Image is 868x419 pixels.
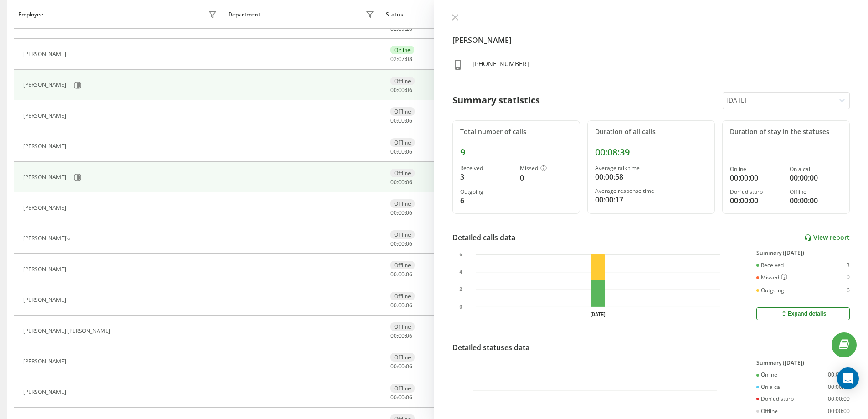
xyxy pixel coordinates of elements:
div: : : [390,363,412,370]
div: Department [228,11,261,18]
div: Offline [390,384,415,393]
span: 00 [398,240,405,248]
div: : : [390,271,412,278]
div: 3 [847,262,850,269]
span: 00 [390,209,397,217]
div: Summary ([DATE]) [756,360,850,366]
text: 2 [459,287,462,292]
span: 06 [406,240,412,248]
div: Employee [18,11,43,18]
div: Offline [390,169,415,177]
div: : : [390,56,412,62]
div: [PERSON_NAME] [23,174,68,181]
div: Average response time [595,188,707,194]
div: 00:00:00 [730,172,782,183]
div: : : [390,333,412,339]
div: 00:00:00 [828,384,850,390]
div: Online [756,372,777,378]
div: [PERSON_NAME] [23,51,68,57]
div: On a call [790,166,842,172]
div: Expand details [780,310,827,317]
div: Offline [390,138,415,147]
span: 06 [406,301,412,309]
div: Summary statistics [452,93,540,107]
div: [PERSON_NAME] [23,205,68,211]
span: 00 [398,178,405,186]
div: Outgoing [460,189,513,195]
span: 00 [398,362,405,370]
div: : : [390,241,412,247]
div: [PERSON_NAME] [PERSON_NAME] [23,328,113,334]
h4: [PERSON_NAME] [452,35,850,46]
div: Offline [390,230,415,239]
span: 00 [398,86,405,94]
span: 00 [390,332,397,340]
div: 00:00:17 [595,194,707,205]
div: Status [386,11,403,18]
div: 00:00:00 [730,195,782,206]
span: 08 [406,55,412,63]
div: Total number of calls [460,128,572,136]
div: : : [390,26,412,32]
span: 06 [406,362,412,370]
div: : : [390,87,412,93]
div: 9 [460,147,572,158]
span: 06 [406,148,412,155]
button: Expand details [756,307,850,320]
div: 00:00:00 [828,396,850,402]
div: Online [390,46,414,54]
div: Offline [390,199,415,208]
div: Offline [390,353,415,362]
div: Offline [390,77,415,85]
div: 0 [520,172,572,183]
div: Detailed calls data [452,232,515,243]
div: [PERSON_NAME] [23,358,68,365]
span: 00 [390,270,397,278]
span: 06 [406,86,412,94]
div: Offline [390,107,415,116]
span: 00 [398,209,405,217]
div: Don't disturb [756,396,794,402]
div: [PERSON_NAME] [23,143,68,150]
div: Offline [390,292,415,300]
div: 6 [847,287,850,294]
div: Received [460,165,513,171]
span: 00 [398,301,405,309]
div: 00:08:39 [595,147,707,158]
text: 0 [459,305,462,310]
div: 00:00:00 [790,172,842,183]
text: [DATE] [590,312,605,317]
span: 00 [398,332,405,340]
div: 6 [460,195,513,206]
span: 00 [398,393,405,401]
text: 4 [459,269,462,274]
div: [PERSON_NAME] [23,82,68,88]
div: : : [390,179,412,186]
div: 0 [847,274,850,281]
div: Open Intercom Messenger [837,367,859,389]
span: 06 [406,332,412,340]
span: 06 [406,178,412,186]
span: 00 [390,117,397,124]
div: Offline [790,189,842,195]
span: 00 [390,148,397,155]
span: 00 [390,393,397,401]
span: 02 [390,55,397,63]
span: 06 [406,393,412,401]
div: Missed [520,165,572,172]
span: 06 [406,209,412,217]
div: Don't disturb [730,189,782,195]
div: Detailed statuses data [452,342,529,353]
div: 00:00:58 [595,171,707,182]
div: On a call [756,384,783,390]
div: Duration of stay in the statuses [730,128,842,136]
div: [PERSON_NAME] [23,297,68,303]
text: 6 [459,252,462,257]
div: Average talk time [595,165,707,171]
span: 06 [406,117,412,124]
span: 00 [390,362,397,370]
div: : : [390,118,412,124]
div: [PERSON_NAME] [23,266,68,273]
div: [PHONE_NUMBER] [473,59,529,72]
span: 00 [390,240,397,248]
